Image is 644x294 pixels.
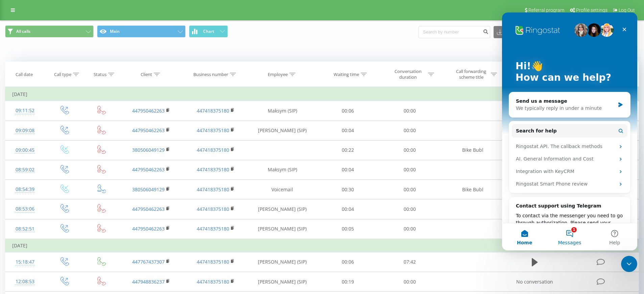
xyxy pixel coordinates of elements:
td: 00:00 [379,272,441,292]
div: Waiting time [334,72,359,77]
div: 09:00:45 [12,144,38,157]
td: [DATE] [5,239,639,252]
td: 00:00 [379,140,441,160]
div: Call type [54,72,71,77]
td: 07:42 [379,252,441,272]
td: 00:00 [379,160,441,179]
td: 00:00 [379,219,441,239]
a: 447418375180 [197,166,229,173]
td: [PERSON_NAME] (SIP) [248,199,317,219]
td: 00:22 [317,140,379,160]
a: 447418375180 [197,127,229,133]
div: 08:52:51 [12,222,38,236]
div: Call date [16,72,33,77]
td: [PERSON_NAME] (SIP) [248,219,317,239]
button: Main [97,25,186,38]
span: Profile settings [576,7,607,13]
td: 00:19 [317,272,379,292]
div: 09:09:08 [12,124,38,137]
a: 447418375180 [197,206,229,212]
td: [PERSON_NAME] (SIP) [248,121,317,140]
div: 12:08:53 [12,275,38,288]
span: Log Out [619,7,635,13]
a: 447418375180 [197,186,229,193]
td: Bike Bubl [440,180,505,199]
td: 00:05 [317,219,379,239]
a: 447948836237 [132,278,165,285]
div: 08:59:02 [12,163,38,176]
td: 00:00 [379,101,441,121]
td: 00:00 [379,199,441,219]
div: 09:11:52 [12,104,38,117]
td: Bike Bubl [440,140,505,160]
a: 447418375180 [197,259,229,265]
a: 447950462263 [132,166,165,173]
a: 447767437307 [132,259,165,265]
a: 447418375180 [197,278,229,285]
a: 447950462263 [132,206,165,212]
a: 447418375180 [197,225,229,232]
div: 08:53:06 [12,202,38,216]
td: 00:04 [317,199,379,219]
a: 447418375180 [197,107,229,114]
div: 15:18:47 [12,255,38,269]
span: No conversation [516,278,553,285]
a: 447950462263 [132,225,165,232]
td: 00:04 [317,121,379,140]
td: Maksym (SIP) [248,101,317,121]
div: Conversation duration [390,69,426,80]
td: [PERSON_NAME] (SIP) [248,252,317,272]
td: 00:04 [317,160,379,179]
input: Search by number [419,26,490,38]
span: All calls [16,29,30,34]
div: Call forwarding scheme title [453,69,489,80]
td: Voicemail [248,180,317,199]
a: 447418375180 [197,147,229,153]
td: 00:06 [317,252,379,272]
button: All calls [5,25,94,38]
iframe: Intercom live chat [502,13,637,250]
div: Client [141,72,152,77]
button: Chart [189,25,228,38]
span: Referral program [528,7,564,13]
div: Status [94,72,106,77]
a: 447950462263 [132,107,165,114]
div: Business number [193,72,228,77]
span: Chart [203,29,214,34]
button: Export [494,26,530,38]
td: 00:00 [379,121,441,140]
a: 380506049129 [132,186,165,193]
iframe: Intercom live chat [621,256,637,272]
a: 380506049129 [132,147,165,153]
td: 00:00 [379,180,441,199]
div: Employee [268,72,288,77]
td: 00:06 [317,101,379,121]
td: 00:30 [317,180,379,199]
a: 447950462263 [132,127,165,133]
td: [PERSON_NAME] (SIP) [248,272,317,292]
